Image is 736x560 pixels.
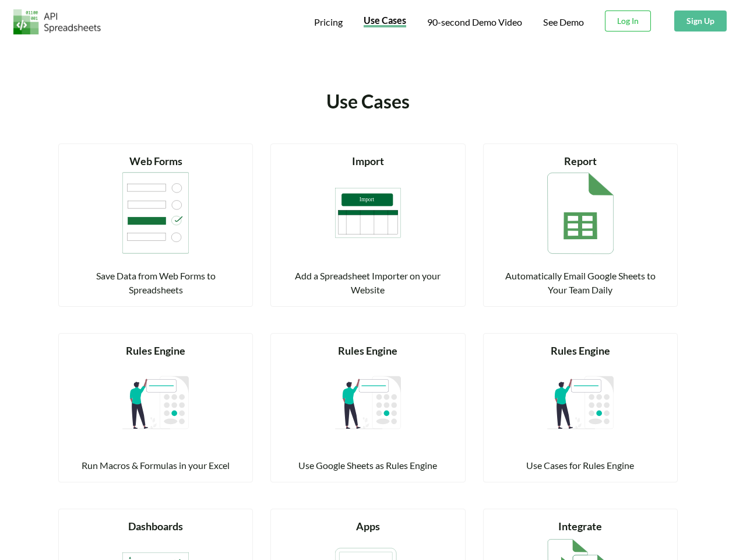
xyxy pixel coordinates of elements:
[73,269,238,297] div: Save Data from Web Forms to Spreadsheets
[543,16,584,29] a: See Demo
[73,459,238,473] div: Run Macros & Formulas in your Excel
[122,359,189,446] img: Use Case
[285,153,450,169] div: Import
[13,9,101,34] img: Logo.png
[498,153,663,169] div: Report
[73,153,238,169] div: Web Forms
[285,343,450,359] div: Rules Engine
[335,169,402,257] img: Use Case
[605,10,651,32] button: Log In
[547,359,614,446] img: Use Case
[498,343,663,359] div: Rules Engine
[335,359,402,446] img: Use Case
[217,87,519,116] div: Use Cases
[314,16,343,27] span: Pricing
[427,17,522,27] span: 90-second Demo Video
[498,459,663,473] div: Use Cases for Rules Engine
[285,269,450,297] div: Add a Spreadsheet Importer on your Website
[364,15,406,26] span: Use Cases
[73,343,238,359] div: Rules Engine
[73,519,238,534] div: Dashboards
[498,519,663,534] div: Integrate
[285,459,450,473] div: Use Google Sheets as Rules Engine
[122,169,189,257] img: Use Case
[674,10,727,32] button: Sign Up
[498,269,663,297] div: Automatically Email Google Sheets to Your Team Daily
[285,519,450,534] div: Apps
[547,169,614,257] img: Use Case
